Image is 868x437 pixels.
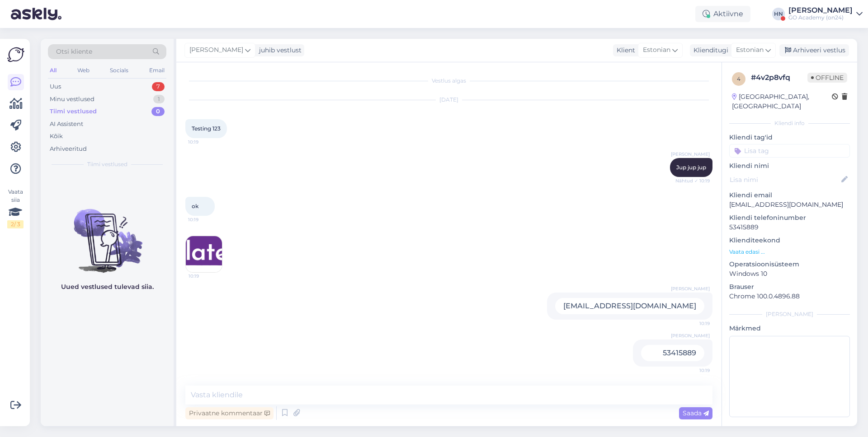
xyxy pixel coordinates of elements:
a: [PERSON_NAME]GO Academy (on24) [788,7,863,21]
span: Estonian [736,45,764,55]
div: Uus [50,82,61,91]
span: [PERSON_NAME] [671,151,710,158]
span: Otsi kliente [56,47,92,56]
div: Privaatne kommentaar [185,407,274,419]
p: Chrome 100.0.4896.88 [729,292,850,301]
div: Arhiveeri vestlus [779,44,849,56]
div: [GEOGRAPHIC_DATA], [GEOGRAPHIC_DATA] [732,92,832,111]
div: HN [772,8,785,20]
div: Kõik [50,132,63,141]
div: 2 / 3 [7,220,24,228]
p: Brauser [729,282,850,292]
input: Lisa tag [729,144,850,158]
div: 7 [152,82,165,91]
div: Minu vestlused [50,95,94,104]
span: Offline [807,73,847,83]
span: 10:19 [188,139,222,145]
div: Kliendi info [729,119,850,127]
div: [EMAIL_ADDRESS][DOMAIN_NAME] [555,298,704,314]
img: Attachment [186,236,222,272]
div: Email [147,65,166,76]
p: Vaata edasi ... [729,248,850,256]
span: [PERSON_NAME] [189,45,243,55]
span: Tiimi vestlused [87,160,127,168]
div: Tiimi vestlused [50,107,97,116]
input: Lisa nimi [730,175,840,185]
p: Kliendi nimi [729,161,850,171]
div: Socials [108,65,130,76]
span: [PERSON_NAME] [671,332,710,339]
span: 10:19 [676,367,710,374]
div: Vaata siia [7,188,24,228]
span: 10:19 [189,273,222,279]
span: Testing 123 [192,125,221,132]
img: Askly Logo [7,46,24,63]
div: 53415889 [641,345,704,361]
div: Aktiivne [695,6,750,22]
div: Klienditugi [690,46,728,55]
div: Arhiveeritud [50,144,87,153]
p: Operatsioonisüsteem [729,260,850,269]
p: Märkmed [729,324,850,333]
p: Kliendi tag'id [729,133,850,142]
p: 53415889 [729,223,850,232]
p: Kliendi email [729,191,850,200]
div: [PERSON_NAME] [729,310,850,318]
span: [PERSON_NAME] [671,285,710,292]
p: [EMAIL_ADDRESS][DOMAIN_NAME] [729,200,850,209]
div: Vestlus algas [185,77,712,85]
p: Kliendi telefoninumber [729,213,850,223]
div: Web [75,65,91,76]
div: [PERSON_NAME] [788,7,853,14]
div: Klient [613,46,635,55]
span: Estonian [643,45,670,55]
div: 1 [153,95,165,104]
span: 10:19 [676,320,710,327]
p: Windows 10 [729,269,850,279]
span: Nähtud ✓ 10:19 [675,177,710,184]
div: All [48,65,58,76]
div: 0 [151,107,165,116]
div: [DATE] [185,96,712,104]
span: Jup jup jup [676,164,706,171]
span: Saada [683,409,709,417]
div: # 4v2p8vfq [751,72,807,83]
img: No chats [41,193,174,274]
div: juhib vestlust [255,46,302,55]
p: Uued vestlused tulevad siia. [61,282,154,292]
div: GO Academy (on24) [788,14,853,21]
p: Klienditeekond [729,236,850,245]
span: ok [192,203,198,209]
span: 10:19 [188,216,222,223]
span: 4 [737,75,741,82]
div: AI Assistent [50,120,83,129]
